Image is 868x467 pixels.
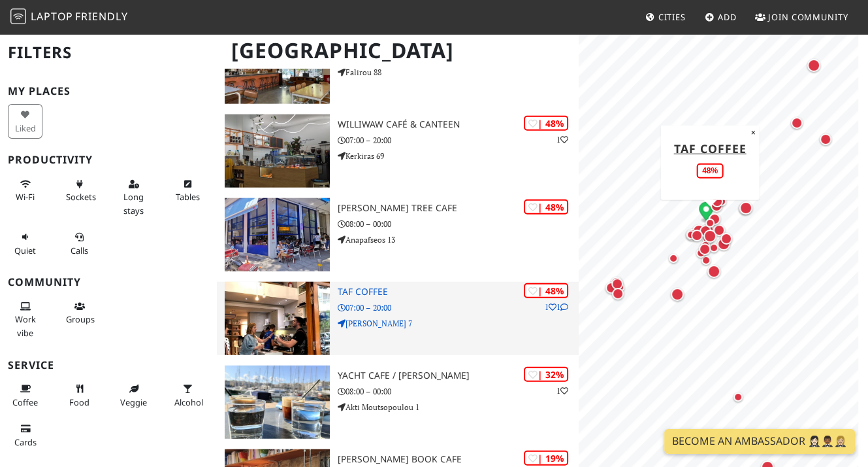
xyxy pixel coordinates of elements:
[683,227,699,243] div: Map marker
[701,227,719,245] div: Map marker
[338,119,579,130] h3: Williwaw Café & Canteen
[62,296,97,330] button: Groups
[699,5,742,29] a: Add
[225,282,330,355] img: Taf Coffee
[768,11,848,23] span: Join Community
[8,173,42,208] button: Wi-Fi
[817,131,834,148] div: Map marker
[709,193,726,210] div: Map marker
[116,378,151,413] button: Veggie
[16,191,35,203] span: Stable Wi-Fi
[338,401,579,413] p: Akti Moutsopoulou 1
[8,154,209,166] h3: Productivity
[8,33,209,73] h2: Filters
[698,252,714,268] div: Map marker
[31,9,73,24] span: Laptop
[66,313,95,325] span: Group tables
[668,285,686,303] div: Map marker
[739,124,758,143] div: Map marker
[217,282,579,355] a: Taf Coffee | 48% 11 Taf Coffee 07:00 – 20:00 [PERSON_NAME] 7
[8,296,42,343] button: Work vibe
[556,385,568,397] p: 1
[66,191,96,203] span: Power sockets
[10,6,128,29] a: LaptopFriendly LaptopFriendly
[12,396,38,408] span: Coffee
[609,275,626,292] div: Map marker
[658,11,686,23] span: Cities
[8,85,209,97] h3: My Places
[736,200,753,217] div: Map marker
[708,198,725,215] div: Map marker
[225,114,330,188] img: Williwaw Café & Canteen
[338,286,579,298] h3: Taf Coffee
[699,201,713,223] div: Map marker
[8,226,42,261] button: Quiet
[524,283,568,298] div: | 48%
[62,226,97,261] button: Calls
[225,198,330,271] img: Joshua Tree Cafe
[217,114,579,188] a: Williwaw Café & Canteen | 48% 1 Williwaw Café & Canteen 07:00 – 20:00 Kerkiras 69
[338,370,579,381] h3: yacht cafe / [PERSON_NAME]
[123,191,144,216] span: Long stays
[706,211,723,228] div: Map marker
[697,163,723,178] div: 48%
[338,203,579,214] h3: [PERSON_NAME] Tree Cafe
[718,11,737,23] span: Add
[338,302,579,314] p: 07:00 – 20:00
[338,454,579,465] h3: [PERSON_NAME] book cafe
[225,366,330,439] img: yacht cafe / γιώτ καφέ
[545,301,568,313] p: 1 1
[338,317,579,330] p: [PERSON_NAME] 7
[338,218,579,230] p: 08:00 – 00:00
[696,241,713,258] div: Map marker
[608,274,625,291] div: Map marker
[524,199,568,215] div: | 48%
[116,173,151,221] button: Long stays
[699,221,716,238] div: Map marker
[674,140,747,156] a: Taf Coffee
[556,133,568,146] p: 1
[524,116,568,131] div: | 48%
[8,378,42,413] button: Coffee
[338,134,579,147] p: 07:00 – 20:00
[603,279,620,296] div: Map marker
[338,233,579,246] p: Anapafseos 13
[666,251,681,266] div: Map marker
[705,262,723,281] div: Map marker
[338,385,579,398] p: 08:00 – 00:00
[71,245,88,256] span: Video/audio calls
[683,226,700,243] div: Map marker
[697,222,714,239] div: Map marker
[747,125,759,139] button: Close popup
[524,367,568,382] div: | 32%
[14,436,37,448] span: Credit cards
[715,235,733,253] div: Map marker
[788,114,805,131] div: Map marker
[174,396,203,408] span: Alcohol
[62,378,97,413] button: Food
[640,5,691,29] a: Cities
[15,313,36,338] span: People working
[750,5,854,29] a: Join Community
[10,9,26,24] img: LaptopFriendly
[75,9,127,24] span: Friendly
[62,173,97,208] button: Sockets
[176,191,200,203] span: Work-friendly tables
[690,222,708,240] div: Map marker
[609,285,626,302] div: Map marker
[706,240,722,256] div: Map marker
[524,451,568,466] div: | 19%
[8,359,209,372] h3: Service
[8,418,42,453] button: Cards
[217,366,579,439] a: yacht cafe / γιώτ καφέ | 32% 1 yacht cafe / [PERSON_NAME] 08:00 – 00:00 Akti Moutsopoulou 1
[217,198,579,271] a: Joshua Tree Cafe | 48% [PERSON_NAME] Tree Cafe 08:00 – 00:00 Anapafseos 13
[170,173,205,208] button: Tables
[338,150,579,162] p: Kerkiras 69
[170,378,205,413] button: Alcohol
[737,199,755,217] div: Map marker
[14,245,36,256] span: Quiet
[688,227,705,244] div: Map marker
[120,396,147,408] span: Veggie
[718,230,735,247] div: Map marker
[8,276,209,288] h3: Community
